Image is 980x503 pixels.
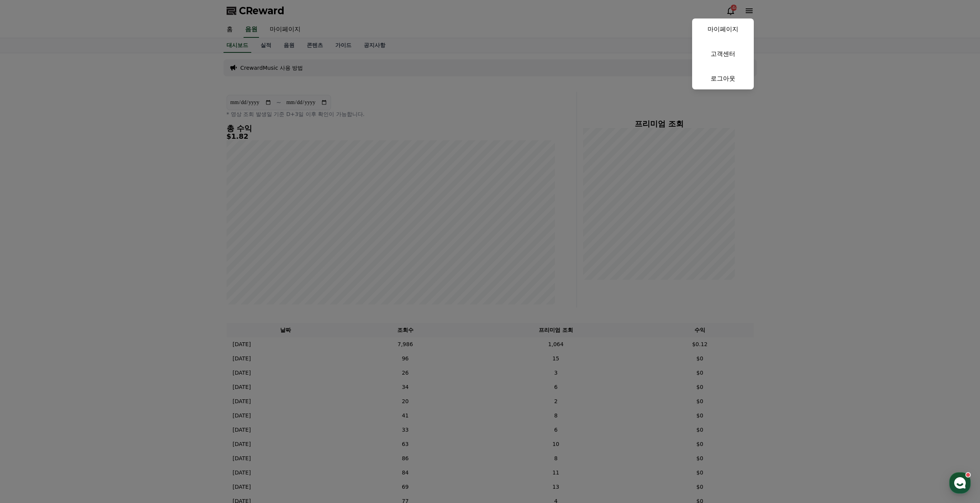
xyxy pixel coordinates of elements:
[692,19,754,40] a: 마이페이지
[2,244,51,264] a: 홈
[71,256,80,262] span: 대화
[692,43,754,65] a: 고객센터
[692,68,754,89] a: 로그아웃
[119,256,128,262] span: 설정
[51,244,99,264] a: 대화
[24,256,29,262] span: 홈
[692,19,754,89] button: 마이페이지 고객센터 로그아웃
[99,244,148,264] a: 설정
